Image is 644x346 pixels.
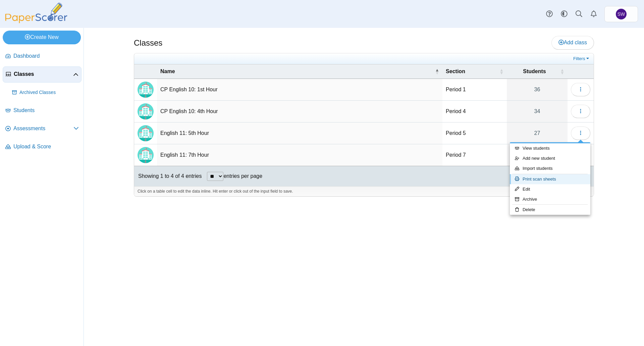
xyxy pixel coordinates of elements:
[510,163,590,174] a: Import students
[507,122,568,144] a: 27
[442,101,507,122] td: Period 4
[560,68,564,75] span: Students : Activate to sort
[510,68,559,75] span: Students
[604,6,638,22] a: Sara Williams
[134,37,162,49] h1: Classes
[3,103,82,119] a: Students
[13,125,73,132] span: Assessments
[499,68,503,75] span: Section : Activate to sort
[3,139,82,155] a: Upload & Score
[13,107,79,114] span: Students
[3,48,82,64] a: Dashboard
[446,68,498,75] span: Section
[160,68,434,75] span: Name
[510,143,590,153] a: View students
[3,3,70,23] img: PaperScorer
[3,31,81,44] a: Create New
[558,40,587,45] span: Add class
[3,121,82,137] a: Assessments
[510,184,590,194] a: Edit
[551,36,594,49] a: Add class
[138,147,154,163] img: Locally created class
[442,122,507,144] td: Period 5
[3,18,70,24] a: PaperScorer
[507,144,568,166] a: 32
[157,101,442,122] td: CP English 10: 4th Hour
[507,79,568,100] a: 36
[157,79,442,101] td: CP English 10: 1st Hour
[157,144,442,166] td: English 11: 7th Hour
[572,55,592,62] a: Filters
[510,194,590,204] a: Archive
[586,7,601,21] a: Alerts
[138,103,154,119] img: Locally created class
[616,9,627,19] span: Sara Williams
[442,79,507,101] td: Period 1
[618,12,625,16] span: Sara Williams
[510,205,590,215] a: Delete
[138,82,154,98] img: Locally created class
[3,66,82,83] a: Classes
[510,153,590,163] a: Add new student
[14,70,73,78] span: Classes
[134,186,594,196] div: Click on a table cell to edit the data inline. Hit enter or click out of the input field to save.
[13,143,79,150] span: Upload & Score
[442,144,507,166] td: Period 7
[507,101,568,122] a: 34
[134,166,202,186] div: Showing 1 to 4 of 4 entries
[138,125,154,141] img: Locally created class
[13,52,79,60] span: Dashboard
[435,68,439,75] span: Name : Activate to invert sorting
[510,174,590,184] a: Print scan sheets
[157,122,442,144] td: English 11: 5th Hour
[223,173,262,179] label: entries per page
[9,85,82,101] a: Archived Classes
[19,89,79,96] span: Archived Classes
